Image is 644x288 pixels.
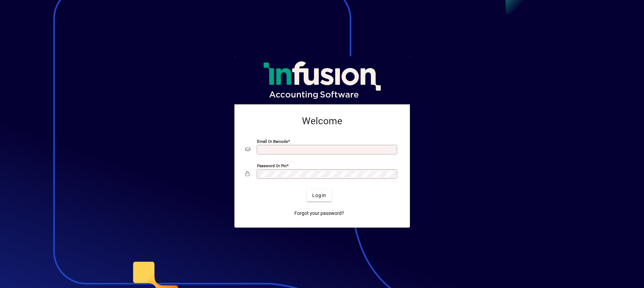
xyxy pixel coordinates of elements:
[257,139,288,144] mat-label: Email or Barcode
[307,189,332,201] button: Login
[257,163,287,168] mat-label: Password or Pin
[245,115,399,127] h2: Welcome
[292,207,347,219] a: Forgot your password?
[294,210,344,217] span: Forgot your password?
[312,192,326,199] span: Login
